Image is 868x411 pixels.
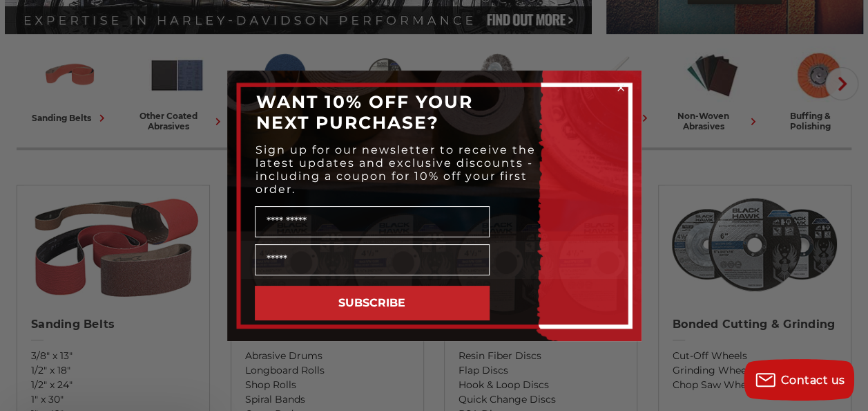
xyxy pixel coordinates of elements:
button: Close dialog [614,81,628,95]
button: Contact us [744,359,854,401]
span: Contact us [781,374,845,387]
span: WANT 10% OFF YOUR NEXT PURCHASE? [256,91,473,133]
span: Sign up for our newsletter to receive the latest updates and exclusive discounts - including a co... [255,143,536,196]
button: SUBSCRIBE [255,286,490,320]
input: Email [255,244,490,275]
